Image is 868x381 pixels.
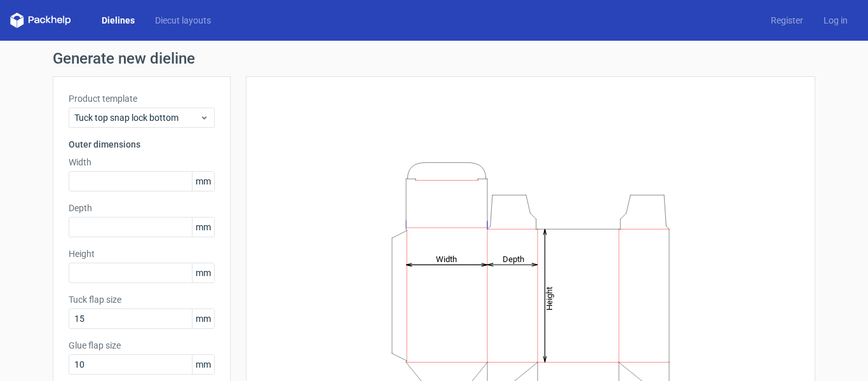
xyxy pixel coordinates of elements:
[69,339,215,352] label: Glue flap size
[192,172,214,191] span: mm
[503,254,524,263] tspan: Depth
[436,254,457,263] tspan: Width
[69,293,215,306] label: Tuck flap size
[69,138,215,151] h3: Outer dimensions
[69,202,215,214] label: Depth
[53,51,815,66] h1: Generate new dieline
[69,247,215,260] label: Height
[192,309,214,328] span: mm
[545,286,554,310] tspan: Height
[192,218,214,237] span: mm
[192,263,214,282] span: mm
[74,111,200,124] span: Tuck top snap lock bottom
[813,14,858,27] a: Log in
[192,355,214,374] span: mm
[145,14,221,27] a: Diecut layouts
[69,156,215,169] label: Width
[761,14,813,27] a: Register
[92,14,145,27] a: Dielines
[69,92,215,105] label: Product template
